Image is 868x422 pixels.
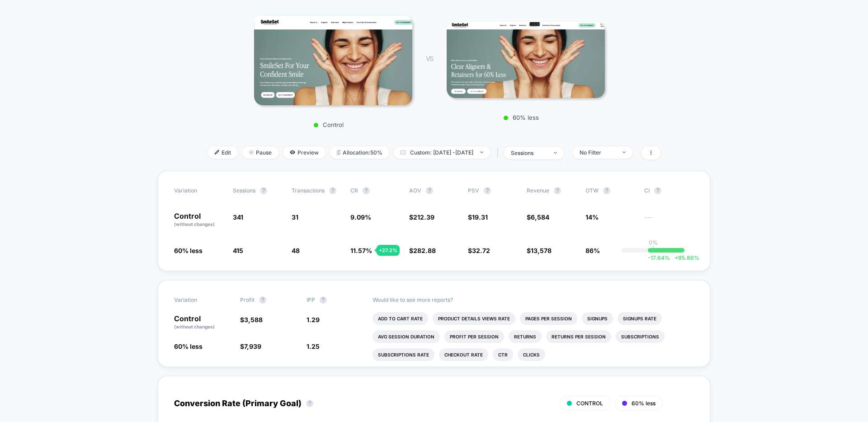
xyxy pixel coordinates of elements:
button: ? [306,400,313,407]
span: Edit [208,146,238,159]
li: Add To Cart Rate [373,312,428,325]
img: rebalance [337,150,340,155]
img: 60% less main [447,22,605,98]
button: ? [329,187,336,194]
span: AOV [409,187,421,194]
span: VS [426,55,433,62]
span: 212.39 [413,213,434,221]
button: ? [484,187,491,194]
span: 86% [585,247,600,254]
span: -17.64 % [648,254,670,261]
span: $ [527,247,552,254]
button: ? [426,187,433,194]
li: Subscriptions Rate [373,348,434,361]
span: OTW [585,187,635,194]
li: Ctr [493,348,513,361]
p: Control [174,212,224,228]
span: $ [527,213,549,221]
button: ? [554,187,561,194]
span: $ [240,342,261,350]
span: 7,939 [244,342,261,350]
span: 19.31 [472,213,488,221]
span: (without changes) [174,324,215,329]
button: ? [260,187,267,194]
img: end [480,151,483,153]
span: Variation [174,187,224,194]
span: 6,584 [531,213,549,221]
button: ? [654,187,661,194]
div: No Filter [580,149,616,156]
button: ? [603,187,610,194]
button: ? [320,296,327,304]
span: 14% [585,213,599,221]
li: Product Details Views Rate [433,312,515,325]
li: Profit Per Session [444,330,504,343]
img: end [249,150,254,155]
span: 1.29 [307,316,320,324]
li: Clicks [518,348,545,361]
li: Signups [582,312,613,325]
span: PSV [468,187,479,194]
span: $ [409,247,436,254]
span: --- [644,215,694,228]
span: 341 [233,213,243,221]
span: Transactions [292,187,325,194]
img: edit [215,150,219,155]
span: Sessions [233,187,255,194]
span: 60% less [632,400,656,407]
span: 282.88 [413,247,436,254]
span: (without changes) [174,221,215,227]
p: Control [174,315,231,330]
span: $ [468,213,488,221]
span: + [675,254,678,261]
span: 48 [292,247,300,254]
img: end [554,152,557,154]
span: 31 [292,213,298,221]
span: 13,578 [531,247,552,254]
span: 32.72 [472,247,490,254]
span: 60% less [174,247,203,254]
span: CR [350,187,358,194]
button: ? [259,296,266,304]
span: Pause [242,146,278,159]
li: Checkout Rate [439,348,488,361]
span: 11.57 % [350,247,372,254]
span: IPP [307,296,315,303]
span: 9.09 % [350,213,371,221]
button: ? [363,187,370,194]
div: + 27.2 % [377,245,400,256]
li: Signups Rate [618,312,662,325]
span: Custom: [DATE] - [DATE] [394,146,490,159]
li: Returns Per Session [546,330,611,343]
p: Would like to see more reports? [373,296,694,303]
li: Subscriptions [616,330,665,343]
span: CONTROL [576,400,603,407]
span: $ [468,247,490,254]
span: $ [409,213,434,221]
span: Preview [283,146,325,159]
p: 0% [649,239,658,246]
span: 95.86 % [670,254,699,261]
span: 3,588 [244,316,263,324]
span: Variation [174,296,224,304]
div: sessions [511,150,547,156]
span: CI [644,187,694,194]
li: Pages Per Session [520,312,577,325]
span: Revenue [527,187,549,194]
span: Profit [240,296,255,303]
img: end [623,151,626,153]
p: Control [250,121,408,128]
span: $ [240,316,263,324]
p: 60% less [442,114,600,121]
p: | [652,246,654,253]
li: Avg Session Duration [373,330,440,343]
span: 60% less [174,342,203,350]
li: Returns [509,330,542,343]
span: 1.25 [307,342,320,350]
img: Control main [254,15,412,105]
span: | [495,146,504,159]
span: Allocation: 50% [330,146,389,159]
span: 415 [233,247,243,254]
img: calendar [401,150,406,155]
